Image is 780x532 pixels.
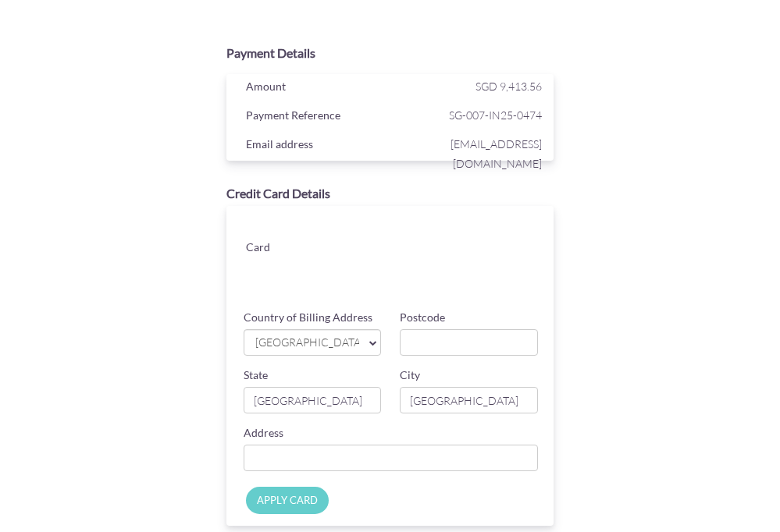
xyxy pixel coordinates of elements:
[326,256,432,284] iframe: Secure card expiration date input frame
[226,185,554,203] div: Credit Card Details
[244,425,283,441] label: Address
[244,367,268,383] label: State
[234,134,394,158] div: Email address
[400,310,445,325] label: Postcode
[475,80,542,93] span: SGD 9,413.56
[434,256,540,284] iframe: Secure card security code input frame
[244,310,372,325] label: Country of Billing Address
[244,329,382,356] a: [GEOGRAPHIC_DATA]
[394,134,542,173] span: [EMAIL_ADDRESS][DOMAIN_NAME]
[326,222,540,250] iframe: Secure card number input frame
[254,335,359,351] span: [GEOGRAPHIC_DATA]
[246,487,329,514] input: APPLY CARD
[226,44,554,62] div: Payment Details
[394,105,542,125] span: SG-007-IN25-0474
[234,237,314,261] div: Card
[234,76,394,100] div: Amount
[234,105,394,129] div: Payment Reference
[400,367,420,383] label: City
